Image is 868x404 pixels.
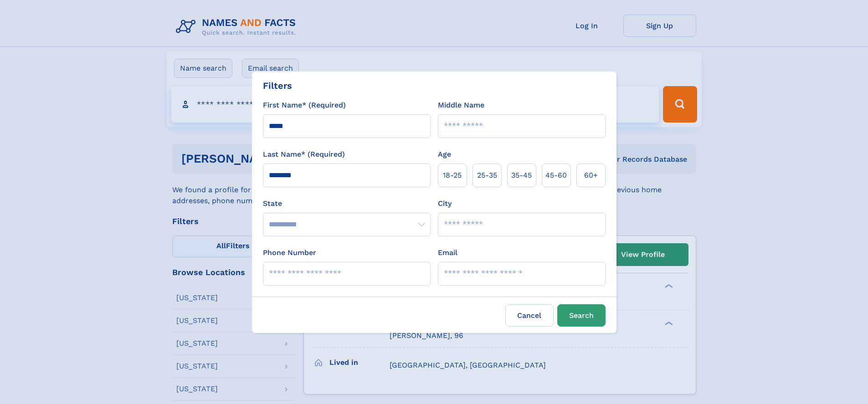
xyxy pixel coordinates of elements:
[438,149,451,160] label: Age
[557,304,606,327] button: Search
[545,170,567,181] span: 45‑60
[438,198,452,209] label: City
[263,198,431,209] label: State
[263,79,292,92] div: Filters
[511,170,532,181] span: 35‑45
[263,247,316,258] label: Phone Number
[263,149,345,160] label: Last Name* (Required)
[584,170,598,181] span: 60+
[477,170,497,181] span: 25‑35
[263,100,346,111] label: First Name* (Required)
[505,304,554,327] label: Cancel
[438,247,457,258] label: Email
[443,170,462,181] span: 18‑25
[438,100,484,111] label: Middle Name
